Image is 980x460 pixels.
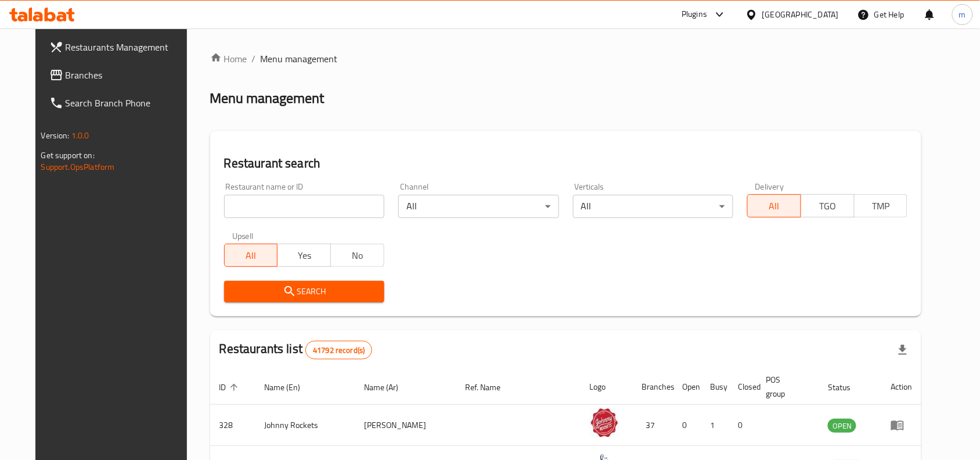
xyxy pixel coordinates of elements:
[41,159,115,174] a: Support.OpsPlatform
[828,419,856,433] div: OPEN
[40,89,199,117] a: Search Branch Phone
[747,194,801,217] button: All
[729,405,757,446] td: 0
[752,198,797,215] span: All
[219,380,242,394] span: ID
[755,183,784,191] label: Delivery
[729,369,757,405] th: Closed
[233,284,375,299] span: Search
[330,244,384,267] button: No
[854,194,908,217] button: TMP
[224,244,278,267] button: All
[581,369,633,405] th: Logo
[229,247,273,264] span: All
[633,405,673,446] td: 37
[210,52,922,66] nav: breadcrumb
[806,198,850,215] span: TGO
[881,369,921,405] th: Action
[959,8,966,21] span: m
[210,89,325,108] h2: Menu management
[71,128,89,143] span: 1.0.0
[255,405,355,446] td: Johnny Rockets
[41,148,95,163] span: Get support on:
[40,33,199,61] a: Restaurants Management
[305,341,372,359] div: Total records count
[41,128,70,143] span: Version:
[210,405,255,446] td: 328
[889,336,917,364] div: Export file
[252,52,256,66] li: /
[66,96,190,110] span: Search Branch Phone
[219,340,373,359] h2: Restaurants list
[682,8,707,22] div: Plugins
[673,405,701,446] td: 0
[277,244,331,267] button: Yes
[224,195,384,218] input: Search for restaurant name or ID..
[701,369,729,405] th: Busy
[66,68,190,82] span: Branches
[232,232,254,240] label: Upsell
[828,380,866,394] span: Status
[465,380,516,394] span: Ref. Name
[224,281,384,302] button: Search
[801,194,855,217] button: TGO
[398,195,559,218] div: All
[210,52,247,66] a: Home
[66,40,190,54] span: Restaurants Management
[265,380,316,394] span: Name (En)
[762,8,839,21] div: [GEOGRAPHIC_DATA]
[859,198,903,215] span: TMP
[306,345,372,356] span: 41792 record(s)
[282,247,326,264] span: Yes
[766,373,805,401] span: POS group
[261,52,338,66] span: Menu management
[701,405,729,446] td: 1
[364,380,413,394] span: Name (Ar)
[828,419,856,433] span: OPEN
[336,247,380,264] span: No
[40,61,199,89] a: Branches
[891,418,912,432] div: Menu
[355,405,456,446] td: [PERSON_NAME]
[573,195,733,218] div: All
[673,369,701,405] th: Open
[224,155,908,172] h2: Restaurant search
[633,369,673,405] th: Branches
[590,408,619,437] img: Johnny Rockets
